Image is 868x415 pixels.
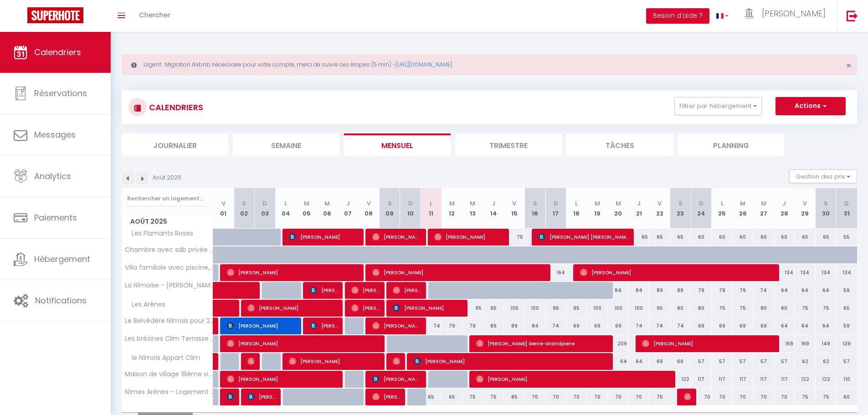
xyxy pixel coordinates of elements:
abbr: M [324,199,330,208]
h3: CALENDRIERS [147,97,203,118]
abbr: V [512,199,516,208]
div: 69 [587,318,608,334]
button: Filtrer par hébergement [674,97,762,115]
span: [PERSON_NAME] [227,388,234,405]
div: 117 [712,371,733,388]
div: Urgent : Migration Airbnb nécessaire pour votre compte, merci de suivre ces étapes (5 min) - [122,54,857,75]
div: 122 [795,371,816,388]
div: 100 [524,300,545,317]
span: le Nîmois Appart Clim [123,353,202,363]
abbr: M [616,199,621,208]
span: [PERSON_NAME] [289,353,380,370]
abbr: S [388,199,392,208]
span: Messages [34,129,76,140]
div: 69 [732,318,753,334]
div: 84 [628,282,649,299]
abbr: D [408,199,413,208]
abbr: D [262,199,267,208]
div: 65 [816,229,837,246]
div: 69 [691,318,712,334]
div: 100 [587,300,608,317]
abbr: D [554,199,558,208]
div: 70 [608,389,629,405]
span: [PERSON_NAME] [247,353,254,370]
div: 64 [628,353,649,370]
abbr: M [449,199,455,208]
th: 06 [317,188,338,229]
button: Besoin d'aide ? [646,8,709,24]
div: 100 [628,300,649,317]
span: Août 2025 [122,215,213,228]
abbr: M [470,199,475,208]
div: 84 [608,282,629,299]
div: 117 [774,371,795,388]
abbr: L [575,199,578,208]
span: Hébergement [34,253,90,265]
button: Close [846,61,851,70]
div: 79 [691,282,712,299]
abbr: L [721,199,724,208]
span: × [846,60,851,71]
abbr: M [740,199,745,208]
div: 169 [795,335,816,352]
div: 75 [816,389,837,405]
th: 13 [462,188,483,229]
th: 02 [234,188,255,229]
span: [PERSON_NAME] [227,370,339,388]
div: 105 [504,300,525,317]
th: 20 [608,188,629,229]
span: [PERSON_NAME] [372,317,421,334]
div: 95 [545,300,566,317]
th: 15 [504,188,525,229]
div: 70 [524,389,545,405]
div: 70 [732,389,753,405]
abbr: M [304,199,309,208]
div: 110 [836,371,857,388]
span: Villa familiale avec piscine, clim & baby-foot [123,264,215,271]
abbr: J [637,199,641,208]
span: [PERSON_NAME] [372,228,421,246]
div: 57 [836,353,857,370]
span: Les brézines Clim Terrasse Piscine au cœur de Mus [123,335,215,342]
div: 60 [712,229,733,246]
th: 11 [421,188,442,229]
div: 75 [795,389,816,405]
abbr: M [595,199,600,208]
th: 01 [213,188,234,229]
div: 65 [649,229,670,246]
span: [PERSON_NAME] [227,317,297,334]
th: 19 [587,188,608,229]
div: 79 [732,282,753,299]
div: 60 [774,229,795,246]
img: Super Booking [27,7,83,23]
abbr: J [782,199,786,208]
input: Rechercher un logement... [127,190,208,207]
abbr: M [761,199,766,208]
span: [PERSON_NAME] [434,228,504,246]
div: 70 [712,389,733,405]
div: 75 [462,389,483,405]
div: 79 [442,318,462,334]
div: 89 [670,282,691,299]
th: 14 [483,188,504,229]
div: 59 [836,282,857,299]
span: [PERSON_NAME] [580,264,776,281]
div: 74 [421,318,442,334]
div: 70 [774,389,795,405]
th: 18 [566,188,587,229]
div: 60 [732,229,753,246]
th: 22 [649,188,670,229]
span: Les Flamants Roses [123,229,195,239]
div: 74 [545,318,566,334]
th: 04 [275,188,296,229]
abbr: S [242,199,246,208]
div: 134 [795,264,816,281]
span: Paiements [34,212,77,223]
th: 09 [379,188,400,229]
span: [PERSON_NAME] [684,388,691,405]
div: 95 [566,300,587,317]
div: 69 [566,318,587,334]
div: 209 [608,335,629,352]
div: 79 [712,282,733,299]
div: 117 [732,371,753,388]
